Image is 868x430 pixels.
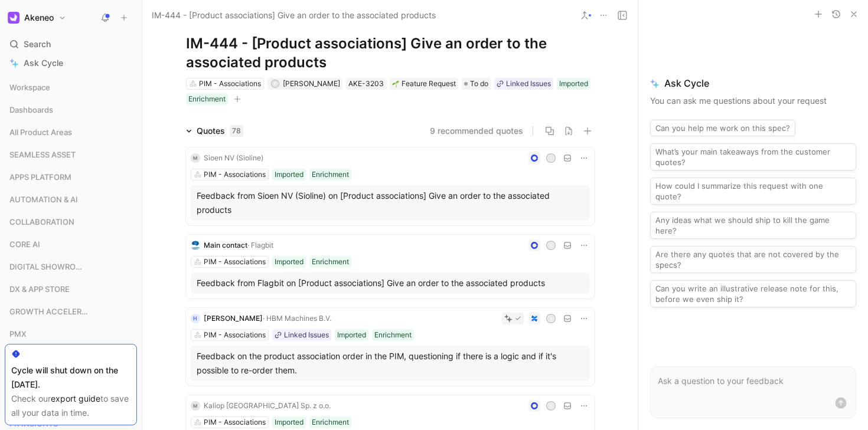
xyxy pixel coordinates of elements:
button: How could I summarize this request with one quote? [650,178,856,205]
span: COLLABORATION [9,216,74,228]
div: CORE AI [5,235,137,257]
span: · HBM Machines B.V. [263,314,331,323]
div: Search [5,35,137,53]
div: Linked Issues [284,329,329,341]
div: PIM - Associations [199,78,261,90]
div: 🌱Feature Request [390,78,458,90]
img: Akeneo [8,12,19,24]
div: PIM - Associations [204,416,266,428]
span: Ask Cycle [24,56,63,70]
span: · Flagbit [247,241,273,250]
div: CORE AI [5,235,137,253]
p: You can ask me questions about your request [650,94,856,108]
div: P [272,80,279,87]
div: H [191,314,200,323]
span: Workspace [9,81,50,93]
div: Kaliop [GEOGRAPHIC_DATA] Sp. z o.o. [204,400,331,412]
div: AUTOMATION & AI [5,191,137,208]
div: Imported [337,329,366,341]
h1: IM-444 - [Product associations] Give an order to the associated products [186,34,595,72]
span: Dashboards [9,104,53,116]
div: All Product Areas [5,123,137,141]
div: Sioen NV (Sioline) [204,152,263,164]
a: Ask Cycle [5,54,137,72]
div: PIM - Associations [204,169,266,180]
div: PIM - Associations [204,256,266,268]
div: COLLABORATION [5,213,137,231]
div: Quotes [197,124,243,138]
div: Feedback from Flagbit on [Product associations] Give an order to the associated products [197,276,584,290]
div: Enrichment [374,329,412,341]
button: Can you write an illustrative release note for this, before we even ship it? [650,280,856,307]
div: Feedback from Sioen NV (Sioline) on [Product associations] Give an order to the associated products [197,189,584,217]
span: All Product Areas [9,126,72,138]
span: To do [470,78,488,90]
div: S [547,402,554,410]
div: Imported [559,78,588,90]
div: Enrichment [188,93,226,105]
span: IM-444 - [Product associations] Give an order to the associated products [152,8,436,22]
div: PMX [5,325,137,346]
div: M [191,401,200,411]
span: [PERSON_NAME] [204,314,263,323]
button: Are there any quotes that are not covered by the specs? [650,246,856,273]
div: DIGITAL SHOWROOM [5,258,137,279]
div: Quotes78 [181,124,248,138]
div: S [547,242,554,250]
div: Enrichment [312,169,349,180]
div: Imported [275,416,304,428]
div: M [191,153,200,163]
span: DIGITAL SHOWROOM [9,261,88,273]
button: Can you help me work on this spec? [650,120,795,136]
span: Search [24,37,51,51]
div: Cycle will shut down on the [DATE]. [11,363,130,392]
span: PMX [9,328,27,340]
div: Linked Issues [506,78,551,90]
button: Any ideas what we should ship to kill the game here? [650,212,856,239]
div: PMX [5,325,137,343]
div: 78 [230,125,243,137]
a: export guide [51,393,100,403]
div: AUTOMATION & AI [5,191,137,212]
button: AkeneoAkeneo [5,9,69,26]
div: Workspace [5,78,137,96]
h1: Akeneo [24,12,54,23]
img: 🌱 [392,80,399,87]
div: APPS PLATFORM [5,168,137,186]
div: DX & APP STORE [5,280,137,301]
div: Dashboards [5,101,137,122]
div: Feature Request [392,78,456,90]
img: logo [191,241,200,250]
button: 9 recommended quotes [430,124,523,138]
span: Main contact [204,241,247,250]
div: Imported [275,256,304,268]
div: Enrichment [312,256,349,268]
span: GROWTH ACCELERATION [9,306,91,317]
div: AKE-3203 [348,78,384,90]
span: APPS PLATFORM [9,171,71,183]
div: PIM - Associations [204,329,266,341]
div: GROWTH ACCELERATION [5,303,137,324]
button: What’s your main takeaways from the customer quotes? [650,143,856,170]
div: APPS PLATFORM [5,168,137,189]
span: [PERSON_NAME] [283,79,340,88]
div: Check our to save all your data in time. [11,392,130,420]
div: DIGITAL SHOWROOM [5,258,137,275]
div: To do [462,78,491,90]
div: Feedback on the product association order in the PIM, questioning if there is a logic and if it's... [197,349,584,378]
span: SEAMLESS ASSET [9,149,76,160]
span: Ask Cycle [650,76,856,90]
div: All Product Areas [5,123,137,145]
div: Imported [275,169,304,180]
div: S [547,315,554,323]
span: AUTOMATION & AI [9,193,78,205]
div: Dashboards [5,101,137,119]
div: COLLABORATION [5,213,137,234]
div: SEAMLESS ASSET [5,146,137,167]
div: T [547,155,554,162]
div: SEAMLESS ASSET [5,146,137,163]
span: CORE AI [9,238,40,250]
div: DX & APP STORE [5,280,137,298]
span: DX & APP STORE [9,283,70,295]
div: GROWTH ACCELERATION [5,303,137,320]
